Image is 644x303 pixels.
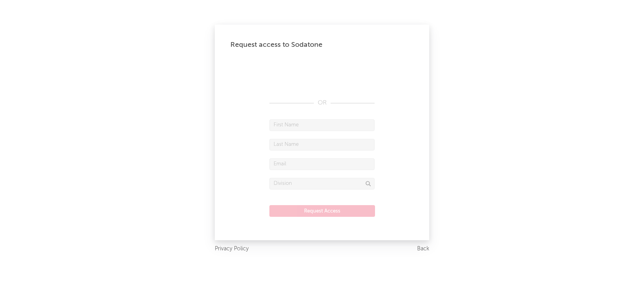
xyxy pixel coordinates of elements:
div: Request access to Sodatone [230,40,414,50]
input: Last Name [269,139,375,151]
input: First Name [269,119,375,131]
input: Division [269,178,375,190]
a: Back [417,244,429,254]
div: OR [269,98,375,108]
a: Privacy Policy [215,244,249,254]
input: Email [269,158,375,170]
button: Request Access [269,205,375,217]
